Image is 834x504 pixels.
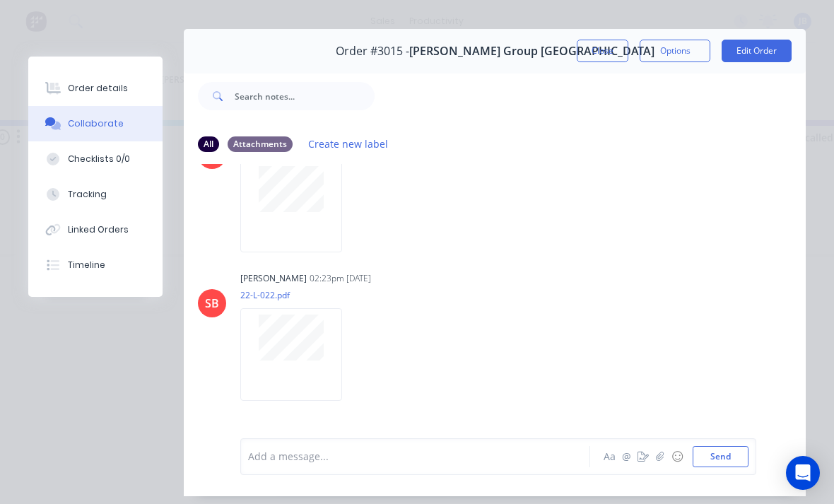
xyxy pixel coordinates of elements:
[28,106,163,141] button: Collaborate
[409,45,654,58] span: [PERSON_NAME] Group [GEOGRAPHIC_DATA]
[28,141,163,177] button: Checklists 0/0
[336,45,409,58] span: Order #3015 -
[577,40,628,62] button: Close
[68,188,107,201] div: Tracking
[240,272,307,285] div: [PERSON_NAME]
[28,177,163,212] button: Tracking
[68,153,130,165] div: Checklists 0/0
[722,40,792,62] button: Edit Order
[228,136,293,152] div: Attachments
[68,259,105,271] div: Timeline
[786,456,820,490] div: Open Intercom Messenger
[601,448,618,465] button: Aa
[198,136,219,152] div: All
[235,82,375,110] input: Search notes...
[205,295,219,312] div: SB
[68,223,129,236] div: Linked Orders
[68,117,124,130] div: Collaborate
[310,272,371,285] div: 02:23pm [DATE]
[28,247,163,283] button: Timeline
[28,212,163,247] button: Linked Orders
[618,448,635,465] button: @
[693,446,748,467] button: Send
[669,448,686,465] button: ☺
[240,289,356,301] p: 22-L-022.pdf
[301,134,396,153] button: Create new label
[68,82,128,95] div: Order details
[640,40,710,62] button: Options
[28,71,163,106] button: Order details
